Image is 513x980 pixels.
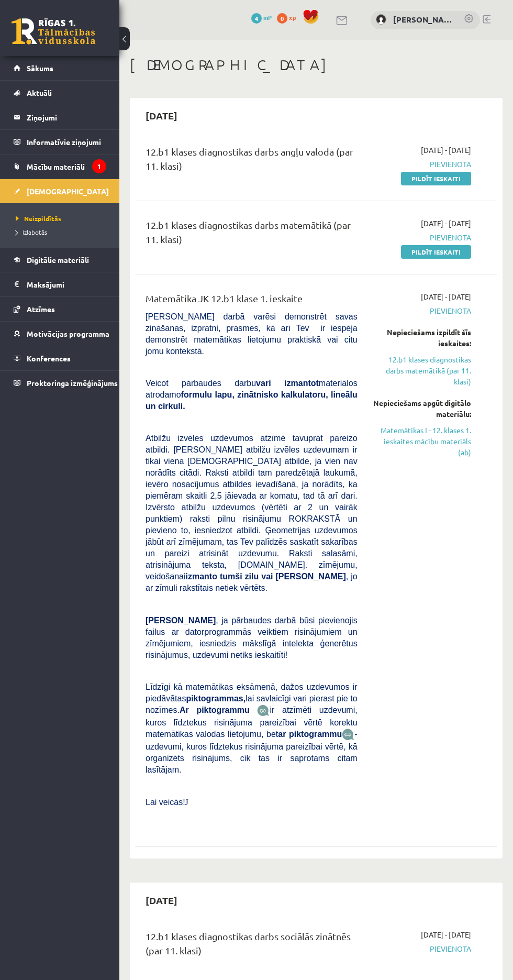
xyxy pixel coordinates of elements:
[146,390,358,411] b: formulu lapu, zinātnisko kalkulatoru, lineālu un cirkuli.
[16,227,109,237] a: Izlabotās
[376,14,386,25] img: Edgars Freimanis
[146,929,358,963] div: 12.b1 klases diagnostikas darbs sociālās zinātnēs (par 11. klasi)
[186,694,246,703] b: piktogrammas,
[27,105,106,129] legend: Ziņojumi
[146,682,358,714] span: Līdzīgi kā matemātikas eksāmenā, dažos uzdevumos ir piedāvātas lai savlaicīgi vari pierast pie to...
[146,291,358,311] div: Matemātika JK 12.b1 klase 1. ieskaite
[373,398,471,420] div: Nepieciešams apgūt digitālo materiālu:
[373,159,471,170] span: Pievienota
[16,214,109,223] a: Neizpildītās
[27,329,109,338] span: Motivācijas programma
[14,56,106,80] a: Sākums
[220,572,346,581] b: tumši zilu vai [PERSON_NAME]
[373,232,471,243] span: Pievienota
[373,425,471,458] a: Matemātikas I - 12. klases 1. ieskaites mācību materiāls (ab)
[263,13,272,21] span: mP
[27,354,71,363] span: Konferences
[146,798,185,807] span: Lai veicās!
[421,145,471,156] span: [DATE] - [DATE]
[373,354,471,387] a: 12.b1 klases diagnostikas darbs matemātikā (par 11. klasi)
[14,297,106,321] a: Atzīmes
[27,255,89,265] span: Digitālie materiāli
[27,378,118,388] span: Proktoringa izmēģinājums
[27,63,53,73] span: Sākums
[401,245,471,259] a: Pildīt ieskaiti
[14,346,106,370] a: Konferences
[14,272,106,296] a: Maksājumi
[27,88,52,97] span: Aktuāli
[135,888,188,912] h2: [DATE]
[27,272,106,296] legend: Maksājumi
[27,162,85,171] span: Mācību materiāli
[185,798,188,807] span: J
[146,218,358,251] div: 12.b1 klases diagnostikas darbs matemātikā (par 11. klasi)
[146,379,358,411] span: Veicot pārbaudes darbu materiālos atrodamo
[16,228,47,236] span: Izlabotās
[14,155,106,179] a: Mācību materiāli
[146,616,216,625] span: [PERSON_NAME]
[373,943,471,954] span: Pievienota
[186,572,217,581] b: izmanto
[14,105,106,129] a: Ziņojumi
[342,729,354,741] img: wKvN42sLe3LLwAAAABJRU5ErkJggg==
[14,371,106,395] a: Proktoringa izmēģinājums
[277,13,287,24] span: 0
[146,706,358,739] span: ir atzīmēti uzdevumi, kuros līdztekus risinājuma pareizībai vērtē korektu matemātikas valodas lie...
[146,312,358,356] span: [PERSON_NAME] darbā varēsi demonstrēt savas zināšanas, izpratni, prasmes, kā arī Tev ir iespēja d...
[277,13,301,21] a: 0 xp
[393,14,453,26] a: [PERSON_NAME]
[27,130,106,154] legend: Informatīvie ziņojumi
[251,13,262,24] span: 4
[146,616,358,659] span: , ja pārbaudes darbā būsi pievienojis failus ar datorprogrammās veiktiem risinājumiem un zīmējumi...
[135,103,188,128] h2: [DATE]
[421,218,471,229] span: [DATE] - [DATE]
[251,13,272,21] a: 4 mP
[16,214,61,223] span: Neizpildītās
[289,13,296,21] span: xp
[14,179,106,203] a: [DEMOGRAPHIC_DATA]
[421,291,471,302] span: [DATE] - [DATE]
[14,248,106,272] a: Digitālie materiāli
[373,327,471,349] div: Nepieciešams izpildīt šīs ieskaites:
[12,18,95,45] a: Rīgas 1. Tālmācības vidusskola
[27,186,109,196] span: [DEMOGRAPHIC_DATA]
[130,56,503,74] h1: [DEMOGRAPHIC_DATA]
[373,305,471,316] span: Pievienota
[146,434,358,592] span: Atbilžu izvēles uzdevumos atzīmē tavuprāt pareizo atbildi. [PERSON_NAME] atbilžu izvēles uzdevuma...
[14,130,106,154] a: Informatīvie ziņojumi1
[14,322,106,346] a: Motivācijas programma
[27,304,55,314] span: Atzīmes
[256,379,319,388] b: vari izmantot
[278,730,342,739] b: ar piktogrammu
[421,929,471,940] span: [DATE] - [DATE]
[92,159,106,173] i: 1
[401,172,471,185] a: Pildīt ieskaiti
[14,81,106,105] a: Aktuāli
[146,145,358,178] div: 12.b1 klases diagnostikas darbs angļu valodā (par 11. klasi)
[180,706,250,714] b: Ar piktogrammu
[257,704,270,717] img: JfuEzvunn4EvwAAAAASUVORK5CYII=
